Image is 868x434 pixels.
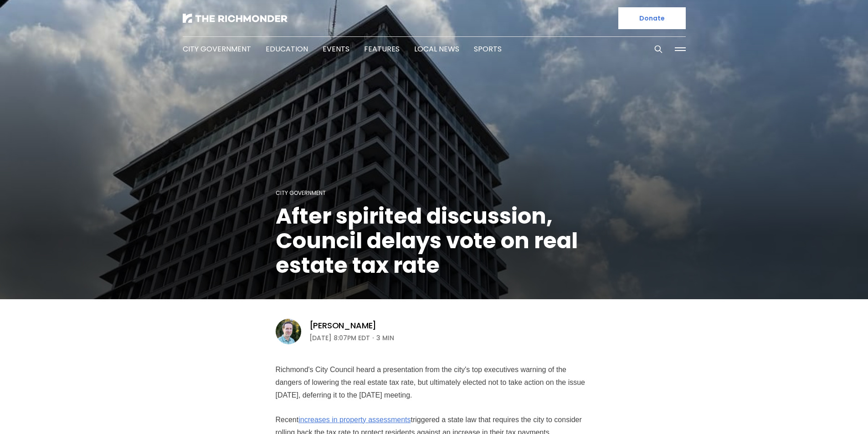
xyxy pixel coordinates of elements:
[364,44,400,54] a: Features
[618,7,686,29] a: Donate
[376,332,394,343] span: 3 min
[276,363,593,402] p: Richmond's City Council heard a presentation from the city's top executives warning of the danger...
[266,44,308,54] a: Education
[276,189,326,197] a: City Government
[276,319,301,344] img: Michael Phillips
[183,14,288,23] img: The Richmonder
[276,204,593,278] h1: After spirited discussion, Council delays vote on real estate tax rate
[414,44,459,54] a: Local News
[323,44,349,54] a: Events
[474,44,502,54] a: Sports
[652,42,665,56] button: Search this site
[183,44,251,54] a: City Government
[299,415,414,424] a: increases in property assessments
[309,332,370,343] time: [DATE] 8:07PM EDT
[309,320,377,331] a: [PERSON_NAME]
